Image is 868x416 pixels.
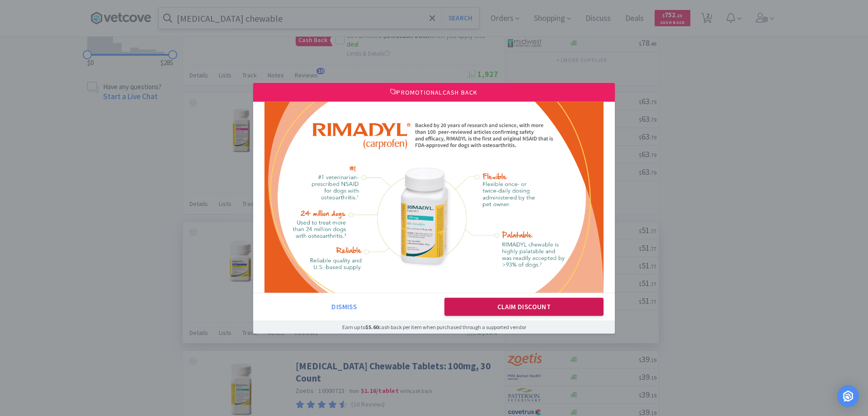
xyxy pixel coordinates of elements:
div: Open Intercom Messenger [837,385,859,407]
button: Claim Discount [444,298,604,316]
button: Dismiss [264,298,424,316]
div: Promotional Cash Back [253,82,615,101]
img: creative_image [264,102,604,293]
div: Earn up to cash back per item when purchased through a supported vendor [253,320,615,334]
span: $5.60 [365,324,378,330]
